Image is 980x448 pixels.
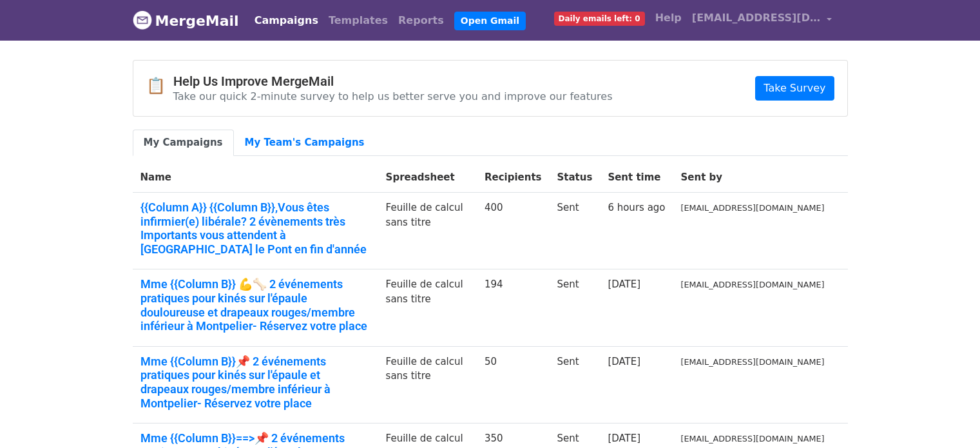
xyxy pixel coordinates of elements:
td: Sent [550,193,600,269]
a: Help [650,5,687,31]
th: Spreadsheet [378,162,477,193]
th: Recipients [477,162,550,193]
span: 📋 [146,77,173,95]
td: Sent [550,269,600,346]
td: Feuille de calcul sans titre [378,346,477,423]
th: Sent time [600,162,673,193]
td: Feuille de calcul sans titre [378,269,477,346]
small: [EMAIL_ADDRESS][DOMAIN_NAME] [681,434,825,443]
td: Feuille de calcul sans titre [378,193,477,269]
div: Widget de chat [916,386,980,448]
a: [DATE] [608,433,640,444]
th: Sent by [673,162,832,193]
img: MergeMail logo [133,10,152,30]
span: [EMAIL_ADDRESS][DOMAIN_NAME] [692,10,821,26]
a: MergeMail [133,7,239,34]
a: Open Gmail [454,12,526,30]
iframe: Chat Widget [916,386,980,448]
small: [EMAIL_ADDRESS][DOMAIN_NAME] [681,357,825,367]
a: Mme {{Column B}}📌 2 événements pratiques pour kinés sur l'épaule et drapeaux rouges/membre inféri... [140,355,370,410]
th: Status [550,162,600,193]
small: [EMAIL_ADDRESS][DOMAIN_NAME] [681,203,825,213]
p: Take our quick 2-minute survey to help us better serve you and improve our features [173,90,613,103]
td: 194 [477,269,550,346]
a: Templates [323,8,393,34]
a: {{Column A}} {{Column B}},Vous êtes infirmier(e) libérale? 2 évènements très Importants vous atte... [140,200,370,256]
a: Take Survey [755,76,834,101]
a: Daily emails left: 0 [549,5,650,31]
a: Campaigns [249,8,323,34]
td: 50 [477,346,550,423]
a: [EMAIL_ADDRESS][DOMAIN_NAME] [687,5,838,35]
th: Name [133,162,378,193]
a: Reports [393,8,449,34]
a: 6 hours ago [608,202,665,213]
td: Sent [550,346,600,423]
a: My Team's Campaigns [234,130,376,156]
h4: Help Us Improve MergeMail [173,73,613,89]
small: [EMAIL_ADDRESS][DOMAIN_NAME] [681,280,825,289]
a: [DATE] [608,278,640,290]
td: 400 [477,193,550,269]
a: Mme {{Column B}} 💪🦴 2 événements pratiques pour kinés sur l'épaule douloureuse et drapeaux rouges... [140,277,370,333]
span: Daily emails left: 0 [554,12,645,26]
a: [DATE] [608,356,640,367]
a: My Campaigns [133,130,234,156]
